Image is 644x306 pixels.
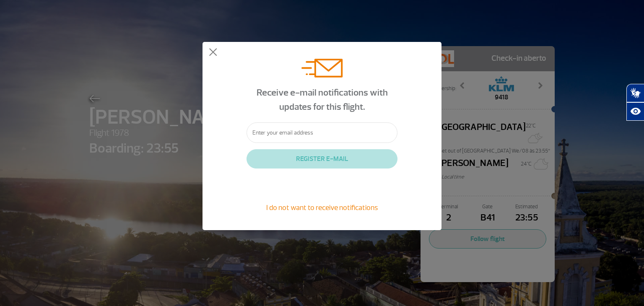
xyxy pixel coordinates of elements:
button: REGISTER E-MAIL [247,149,397,169]
button: Abrir tradutor de língua de sinais. [626,84,644,102]
span: I do not want to receive notifications [266,203,378,212]
button: Abrir recursos assistivos. [626,102,644,121]
div: Plugin de acessibilidade da Hand Talk. [626,84,644,121]
input: Enter your email address [247,122,397,143]
span: Receive e-mail notifications with updates for this flight. [257,87,388,113]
